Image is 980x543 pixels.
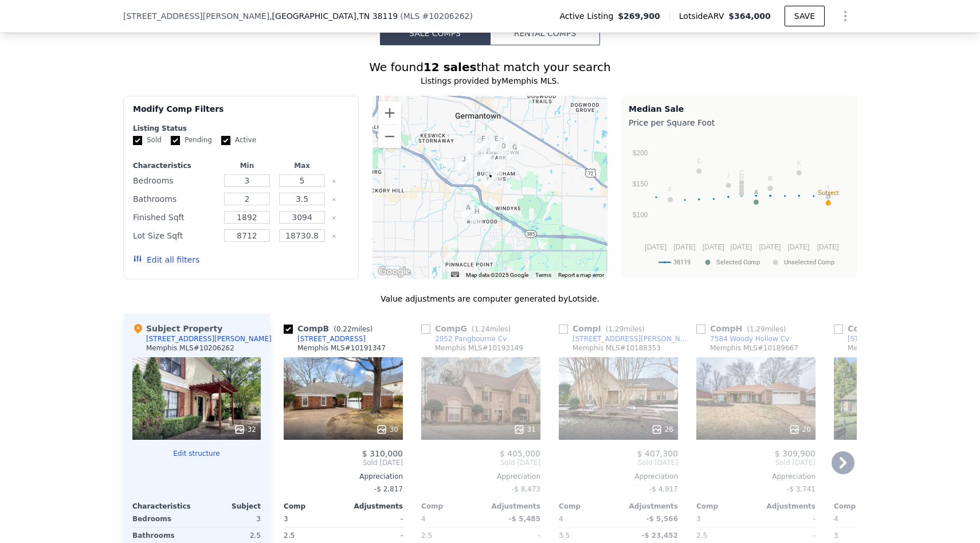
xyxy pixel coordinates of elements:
div: Characteristics [133,161,217,170]
div: Memphis MLS # 10188353 [573,343,661,353]
span: 1.24 [475,325,490,333]
span: $ 405,000 [500,449,540,458]
text: D [739,180,744,187]
span: $ 310,000 [362,449,403,458]
span: -$ 23,452 [641,532,678,540]
div: Subject Property [132,323,222,334]
button: Edit all filters [133,254,199,265]
div: Comp I [559,323,649,334]
div: 2952 Pangbourne Cv [473,135,486,155]
text: 38119 [673,259,691,266]
div: Modify Comp Filters [133,103,349,124]
span: MLS [403,11,420,21]
div: Finished Sqft [133,209,217,225]
span: -$ 5,566 [646,515,678,523]
span: 4 [834,515,838,523]
div: Appreciation [559,472,678,481]
a: [STREET_ADDRESS] [834,334,916,343]
span: $364,000 [728,11,771,21]
div: 7781 Foster Ridge Rd [482,132,495,152]
button: Zoom out [378,125,401,148]
div: Comp [421,502,481,511]
span: -$ 4,917 [649,485,678,493]
div: Adjustments [481,502,540,511]
div: Adjustments [756,502,816,511]
button: SAVE [785,6,825,26]
div: ( ) [400,10,473,22]
button: Keyboard shortcuts [451,272,459,277]
span: 4 [421,515,426,523]
div: 3035 Circle Gate Dr [497,140,510,160]
button: Zoom in [378,101,401,124]
div: Comp B [284,323,377,334]
span: $269,900 [618,10,660,22]
div: 3326 Cotton Bale Cv [457,154,470,173]
button: Rental Comps [490,21,600,45]
div: 7774 Antigua Cv [482,146,495,165]
button: Clear [332,234,336,239]
div: Comp [559,502,618,511]
label: Sold [133,135,162,145]
label: Pending [171,135,212,145]
input: Active [221,136,230,145]
div: [STREET_ADDRESS][PERSON_NAME] [573,334,692,343]
span: Sold [DATE] [559,458,678,467]
button: Show Options [834,5,857,28]
div: Bedrooms [133,173,217,189]
span: $ 407,300 [637,449,678,458]
span: -$ 3,741 [787,485,816,493]
div: Characteristics [132,502,197,511]
div: 20 [789,424,811,435]
text: K [797,159,802,166]
div: Comp J [834,323,924,334]
div: [STREET_ADDRESS][PERSON_NAME] [146,334,272,343]
text: E [697,158,701,165]
span: [STREET_ADDRESS][PERSON_NAME] [123,10,269,22]
div: Memphis MLS # 10206262 [146,343,234,353]
a: Terms (opens in new tab) [535,272,551,278]
div: 30 [376,424,398,435]
div: Comp H [696,323,790,334]
span: $ 309,900 [775,449,816,458]
text: H [739,173,744,180]
div: 31 [513,424,536,435]
div: Comp [834,502,893,511]
div: Memphis MLS # 10189667 [710,343,798,353]
div: 4118 Goodwick Dr [462,202,475,221]
button: Clear [332,179,336,183]
input: Pending [171,136,180,145]
text: [DATE] [817,243,839,251]
div: Price per Square Foot [629,115,849,131]
div: Appreciation [421,472,540,481]
text: I [828,183,829,190]
span: 3 [696,515,701,523]
span: Sold [DATE] [421,458,540,467]
text: [DATE] [788,243,810,251]
button: Clear [332,216,336,220]
a: Report a map error [558,272,604,278]
div: Appreciation [284,472,403,481]
text: [DATE] [703,243,724,251]
div: 3 [199,511,261,527]
div: Bedrooms [132,511,194,527]
span: Sold [DATE] [696,458,816,467]
span: ( miles) [467,325,515,333]
div: Comp [696,502,756,511]
span: Sold [DATE] [284,458,403,467]
button: Edit structure [132,449,261,458]
div: Listings provided by Memphis MLS . [123,75,857,87]
span: ( miles) [601,325,649,333]
text: [DATE] [645,243,667,251]
div: Memphis MLS # 10183715 [848,343,936,353]
span: -$ 8,473 [512,485,540,493]
span: Active Listing [559,10,618,22]
text: [DATE] [674,243,696,251]
div: Value adjustments are computer generated by Lotside . [123,293,857,304]
div: A chart. [629,131,849,274]
label: Active [221,135,256,145]
span: # 10206262 [422,11,469,21]
div: 2952 Pangbourne Cv [435,334,507,343]
div: Listing Status [133,124,349,133]
div: Lot Size Sqft [133,228,217,244]
div: 7584 Woody Hollow Cv [710,334,789,343]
